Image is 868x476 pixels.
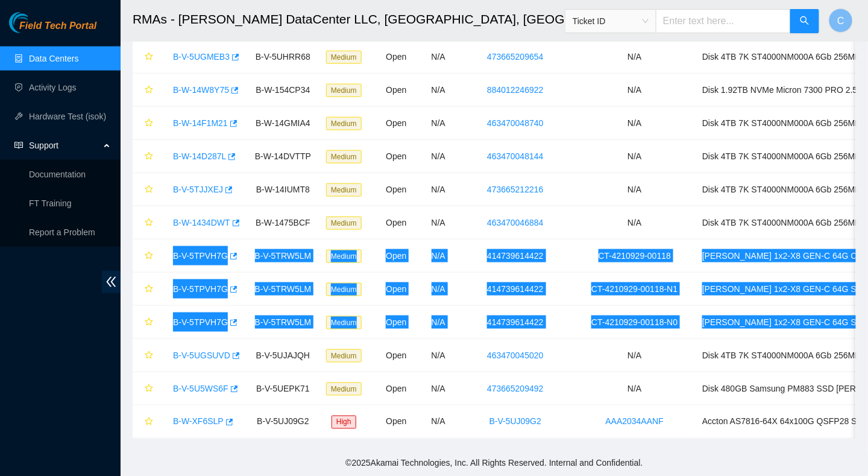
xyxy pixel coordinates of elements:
td: B-W-14IUMT8 [247,173,319,206]
input: Enter text here... [656,9,791,33]
td: N/A [420,273,457,306]
td: N/A [574,74,696,107]
a: 473665212216 [487,185,543,194]
span: Medium [326,217,362,230]
span: Medium [326,117,362,130]
a: 463470046884 [487,218,543,227]
span: star [145,52,153,62]
td: B-V-5UEPK71 [247,372,319,405]
a: B-V-5UGMEB3 [173,52,230,62]
td: N/A [420,306,457,339]
a: B-W-1434DWT [173,218,230,227]
a: 414739614422 [487,317,543,327]
td: Open [373,140,420,173]
a: Documentation [29,170,86,179]
td: N/A [420,140,457,173]
span: star [145,384,153,394]
a: B-V-5U5WS6F [173,384,228,393]
td: Open [373,206,420,240]
td: N/A [420,74,457,107]
td: Open [373,372,420,405]
footer: © 2025 Akamai Technologies, Inc. All Rights Reserved. Internal and Confidential. [121,451,868,476]
td: B-W-14GMIA4 [247,107,319,140]
span: star [145,185,153,195]
span: C [837,13,844,28]
a: B-V-5TPVH7G [173,284,228,294]
td: N/A [420,107,457,140]
a: AAA2034AANF [606,417,664,427]
td: Open [373,240,420,273]
a: B-W-14D287L [173,151,226,161]
button: star [139,246,154,265]
span: High [332,416,356,429]
td: Open [373,306,420,339]
a: 884012246922 [487,85,543,95]
button: star [139,279,154,299]
button: star [139,80,154,100]
a: 473665209654 [487,52,543,62]
span: star [145,318,153,328]
td: N/A [574,339,696,372]
span: Medium [326,150,362,163]
a: Hardware Test (isok) [29,112,106,121]
a: FT Training [29,198,72,208]
span: Medium [326,183,362,197]
a: B-V-5TPVH7G [173,317,228,327]
td: N/A [420,339,457,372]
button: star [139,147,154,166]
td: N/A [420,173,457,206]
button: C [829,8,853,33]
span: Support [29,133,100,157]
span: Field Tech Portal [19,21,96,32]
button: star [139,213,154,232]
span: star [145,252,153,261]
button: star [139,113,154,133]
span: Ticket ID [573,12,649,30]
a: CT-4210929-00118-N0 [591,317,678,327]
a: B-W-14F1M21 [173,118,228,128]
a: B-V-5TPVH7G [173,251,228,261]
span: double-left [102,271,121,293]
p: Report a Problem [29,220,111,244]
td: B-V-5TRW5LM [247,306,319,339]
button: star [139,180,154,199]
button: star [139,379,154,398]
td: N/A [420,405,457,439]
td: B-V-5TRW5LM [247,273,319,306]
td: Open [373,40,420,74]
td: N/A [420,40,457,74]
td: Open [373,107,420,140]
button: star [139,412,154,431]
span: star [145,417,153,427]
td: B-V-5UHRR68 [247,40,319,74]
td: Open [373,74,420,107]
a: CT-4210929-00118 [599,251,671,261]
td: Open [373,339,420,372]
td: Open [373,173,420,206]
td: N/A [574,107,696,140]
td: N/A [574,372,696,405]
span: Medium [326,250,362,263]
a: CT-4210929-00118-N1 [591,284,678,294]
a: 463470048740 [487,118,543,128]
span: star [145,86,153,95]
button: star [139,313,154,332]
button: search [790,9,819,33]
td: N/A [574,40,696,74]
td: Open [373,405,420,439]
a: B-V-5TJJXEJ [173,185,223,194]
a: Activity Logs [29,83,77,92]
a: 463470045020 [487,351,543,360]
span: star [145,152,153,162]
td: B-V-5UJ09G2 [247,405,319,439]
span: Medium [326,349,362,363]
td: N/A [574,140,696,173]
span: star [145,285,153,294]
span: Medium [326,51,362,64]
td: B-V-5UJAJQH [247,339,319,372]
button: star [139,346,154,365]
span: Medium [326,283,362,296]
td: B-W-1475BCF [247,206,319,240]
a: 414739614422 [487,284,543,294]
span: star [145,218,153,228]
